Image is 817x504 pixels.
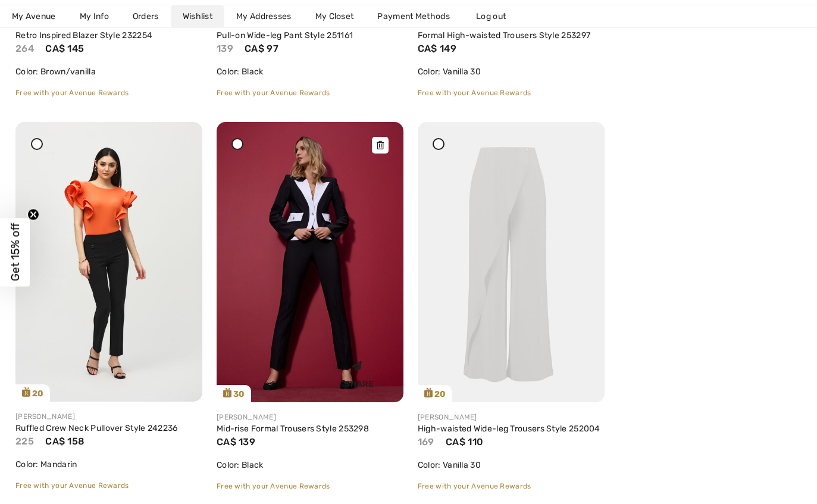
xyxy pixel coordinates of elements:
[8,223,22,281] span: Get 15% off
[418,459,605,471] div: Color: Vanilla 30
[15,480,202,491] div: Free with your Avenue Rewards
[217,459,403,471] div: Color: Black
[418,43,456,54] span: CA$ 149
[15,122,202,402] img: joseph-ribkoff-tops-mandarin_242236b1_ec26_search.jpg
[324,351,395,393] div: Share
[15,436,34,447] span: 225
[15,458,202,471] div: Color: Mandarin
[446,436,483,447] span: CA$ 110
[418,122,605,402] a: 20
[418,481,605,492] div: Free with your Avenue Rewards
[217,412,403,422] div: [PERSON_NAME]
[15,65,202,78] div: Color: Brown/vanilla
[245,43,278,54] span: CA$ 97
[15,43,34,54] span: 264
[418,424,600,434] a: High-waisted Wide-leg Trousers Style 252004
[418,122,605,402] img: joseph-ribkoff-pants-vanilla-30_252004a_1_8a6a_search.jpg
[171,5,224,27] a: Wishlist
[27,208,39,220] button: Close teaser
[217,436,255,447] span: CA$ 139
[217,122,403,402] img: joseph-ribkoff-pants-black_253298_4_8f28_search.jpg
[15,30,152,40] a: Retro Inspired Blazer Style 232254
[68,5,121,27] a: My Info
[15,122,202,402] a: 20
[217,65,403,78] div: Color: Black
[121,5,171,27] a: Orders
[217,122,403,402] a: 30
[217,424,369,434] a: Mid-rise Formal Trousers Style 253298
[418,87,605,98] div: Free with your Avenue Rewards
[45,43,84,54] span: CA$ 145
[365,5,462,27] a: Payment Methods
[418,436,434,447] span: 169
[217,43,233,54] span: 139
[15,87,202,98] div: Free with your Avenue Rewards
[418,412,605,422] div: [PERSON_NAME]
[418,30,590,40] a: Formal High-waisted Trousers Style 253297
[224,5,303,27] a: My Addresses
[418,65,605,78] div: Color: Vanilla 30
[12,10,56,23] span: My Avenue
[303,5,366,27] a: My Closet
[45,436,84,447] span: CA$ 158
[15,411,202,422] div: [PERSON_NAME]
[217,87,403,98] div: Free with your Avenue Rewards
[464,5,530,27] a: Log out
[15,423,178,433] a: Ruffled Crew Neck Pullover Style 242236
[217,481,403,492] div: Free with your Avenue Rewards
[217,30,353,40] a: Pull-on Wide-leg Pant Style 251161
